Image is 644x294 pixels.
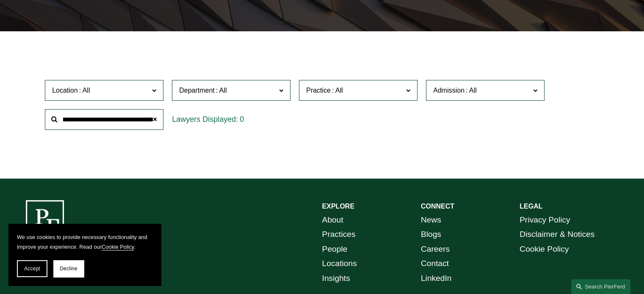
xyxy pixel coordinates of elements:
p: We use cookies to provide necessary functionality and improve your experience. Read our . [17,232,152,252]
a: About [322,213,343,228]
a: Blogs [421,227,441,242]
span: Department [179,87,215,94]
span: Decline [60,266,77,272]
a: LinkedIn [421,271,452,286]
a: Careers [421,242,450,257]
section: Cookie banner [8,224,161,286]
a: Search this site [571,279,630,294]
span: Accept [24,266,40,272]
a: Insights [322,271,350,286]
a: Cookie Policy [520,242,569,257]
a: Disclaimer & Notices [520,227,594,242]
button: Accept [17,260,47,277]
span: 0 [240,115,244,124]
span: Location [52,87,78,94]
a: Practices [322,227,356,242]
span: Practice [306,87,331,94]
a: Locations [322,256,357,271]
span: Admission [433,87,464,94]
a: Contact [421,256,449,271]
a: News [421,213,441,228]
strong: LEGAL [520,203,542,210]
button: Decline [53,260,84,277]
a: Cookie Policy [102,244,134,250]
a: People [322,242,348,257]
strong: EXPLORE [322,203,354,210]
strong: CONNECT [421,203,454,210]
a: Privacy Policy [520,213,570,228]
